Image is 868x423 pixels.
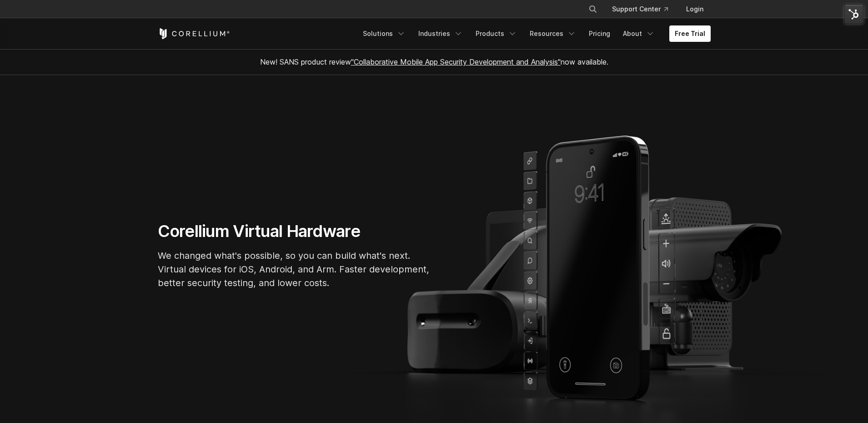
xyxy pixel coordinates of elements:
[158,28,230,39] a: Corellium Home
[357,25,411,42] a: Solutions
[679,1,711,17] a: Login
[617,25,660,42] a: About
[524,25,582,42] a: Resources
[351,57,561,66] a: "Collaborative Mobile App Security Development and Analysis"
[583,25,616,42] a: Pricing
[605,1,675,17] a: Support Center
[413,25,468,42] a: Industries
[844,5,863,24] img: HubSpot Tools Menu Toggle
[577,1,711,17] div: Navigation Menu
[585,1,601,17] button: Search
[158,221,431,242] h1: Corellium Virtual Hardware
[470,25,522,42] a: Products
[158,249,431,290] p: We changed what's possible, so you can build what's next. Virtual devices for iOS, Android, and A...
[357,25,711,42] div: Navigation Menu
[260,57,608,66] span: New! SANS product review now available.
[669,25,711,42] a: Free Trial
